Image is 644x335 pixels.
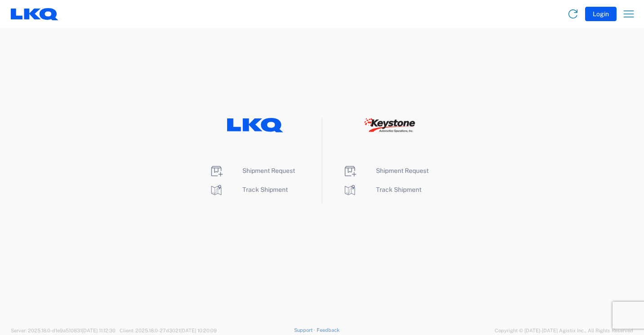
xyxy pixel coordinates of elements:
a: Feedback [317,327,340,333]
span: Server: 2025.18.0-d1e9a510831 [11,328,116,333]
span: Track Shipment [242,186,288,193]
span: Client: 2025.18.0-27d3021 [120,328,217,333]
span: [DATE] 10:20:09 [180,328,217,333]
a: Shipment Request [343,167,429,174]
a: Track Shipment [343,186,421,193]
a: Track Shipment [209,186,288,193]
span: [DATE] 11:12:30 [82,328,116,333]
a: Shipment Request [209,167,295,174]
a: Support [294,327,317,333]
span: Shipment Request [242,167,295,174]
span: Copyright © [DATE]-[DATE] Agistix Inc., All Rights Reserved [495,326,633,335]
span: Track Shipment [376,186,421,193]
button: Login [585,7,617,21]
span: Shipment Request [376,167,429,174]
